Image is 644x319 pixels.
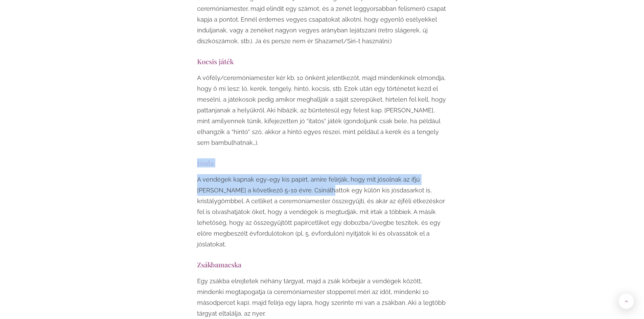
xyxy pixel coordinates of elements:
[197,260,447,269] h3: Zsákbamacska
[197,73,447,148] p: A vőfély/ceremóniamester kér kb. 10 önként jelentkezőt, majd mindenkinek elmondja, hogy ő mi lesz...
[197,57,447,66] h3: Kocsis játék
[197,158,447,167] h3: Jósda
[197,276,447,319] p: Egy zsákba elrejtetek néhány tárgyat, majd a zsák körbejár a vendégek között, mindenki megtapogat...
[197,174,447,250] p: A vendégek kapnak egy-egy kis papírt, amire felírják, hogy mit jósolnak az ifjú [PERSON_NAME] a k...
